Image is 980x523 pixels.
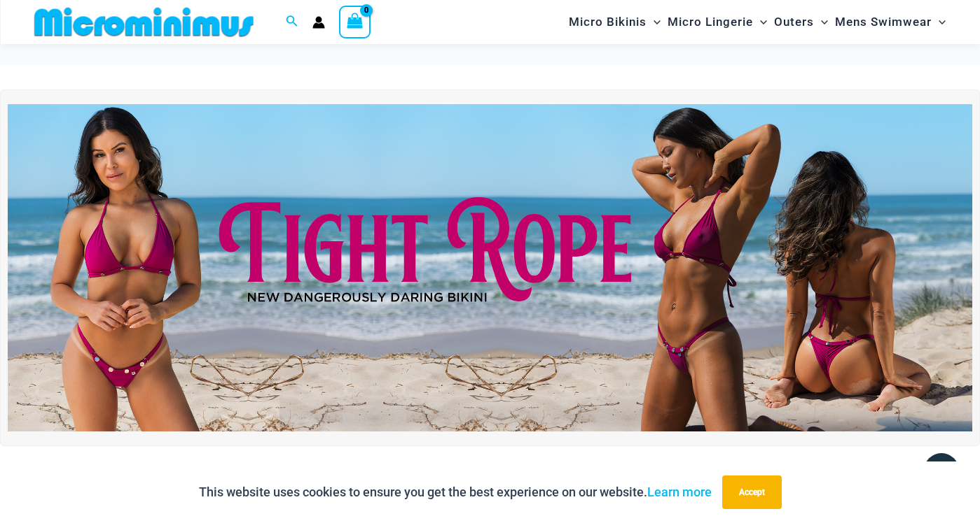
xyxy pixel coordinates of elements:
a: Micro LingerieMenu ToggleMenu Toggle [664,4,771,40]
span: Menu Toggle [647,4,661,40]
span: Menu Toggle [814,4,828,40]
button: Accept [722,475,782,509]
a: Learn more [647,485,712,499]
span: Micro Lingerie [668,4,753,40]
nav: Site Navigation [563,2,952,42]
a: Mens SwimwearMenu ToggleMenu Toggle [831,4,949,40]
img: Tight Rope Pink Bikini [8,104,972,431]
a: OutersMenu ToggleMenu Toggle [771,4,831,40]
span: Micro Bikinis [569,4,647,40]
span: Menu Toggle [753,4,767,40]
a: View Shopping Cart, empty [339,6,371,38]
span: Menu Toggle [932,4,946,40]
span: Mens Swimwear [835,4,932,40]
img: MM SHOP LOGO FLAT [29,6,259,38]
span: Outers [774,4,814,40]
p: This website uses cookies to ensure you get the best experience on our website. [199,482,712,503]
a: Account icon link [312,16,325,29]
a: Search icon link [286,13,298,31]
a: Micro BikinisMenu ToggleMenu Toggle [565,4,664,40]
